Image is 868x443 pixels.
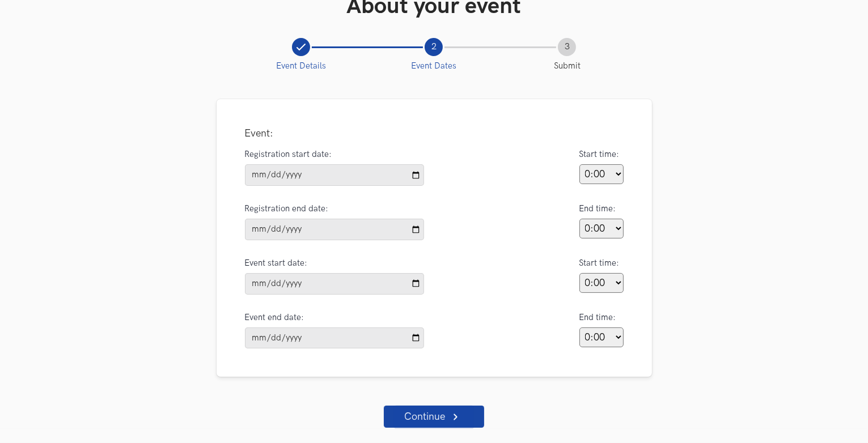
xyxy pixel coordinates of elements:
label: End time: [579,313,616,322]
p: Event: [245,127,624,139]
span: 2 [431,38,437,56]
label: Event end date: [245,313,434,322]
label: Start time: [579,258,620,268]
div: Multi-step indicator [235,38,634,71]
label: Event start date: [245,258,434,268]
span: Continue [404,412,445,422]
label: End time: [579,204,616,214]
span: 3 [565,38,570,56]
label: Registration start date: [245,150,434,159]
label: Start time: [579,150,620,159]
a: Continue [384,406,484,428]
label: Registration end date: [245,204,434,214]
